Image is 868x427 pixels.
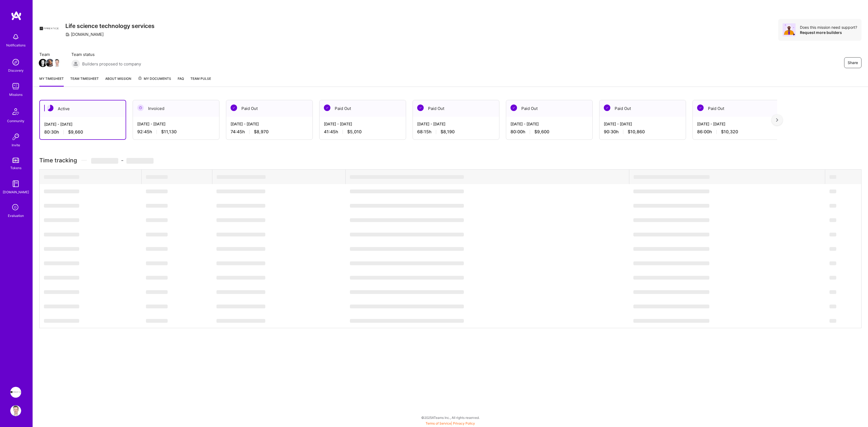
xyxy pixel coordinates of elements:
[70,76,99,87] a: Team timesheet
[829,276,836,280] span: ‌
[510,129,588,135] div: 80:00 h
[829,175,836,179] span: ‌
[44,247,79,251] span: ‌
[10,31,21,42] img: bell
[417,129,495,135] div: 68:15 h
[105,76,131,87] a: About Mission
[44,129,121,135] div: 80:30 h
[146,204,168,208] span: ‌
[8,68,24,73] div: Discovery
[350,290,464,294] span: ‌
[47,105,53,111] img: Active
[44,305,79,308] span: ‌
[12,142,20,148] div: Invite
[231,121,308,127] div: [DATE] - [DATE]
[44,218,79,222] span: ‌
[10,57,21,68] img: discovery
[800,25,857,30] div: Does this mission need support?
[65,32,70,37] i: icon CompanyGray
[216,261,265,265] span: ‌
[44,233,79,236] span: ‌
[71,59,80,68] img: Builders proposed to company
[39,76,64,87] a: My timesheet
[39,59,47,67] img: Team Member Avatar
[46,58,53,68] a: Team Member Avatar
[71,52,141,57] span: Team status
[39,58,46,68] a: Team Member Avatar
[510,121,588,127] div: [DATE] - [DATE]
[146,261,168,265] span: ‌
[231,105,237,111] img: Paid Out
[11,203,21,213] i: icon SelectionTeam
[783,23,796,36] img: Avatar
[44,204,79,208] span: ‌
[10,405,21,416] img: User Avatar
[216,189,265,193] span: ‌
[633,305,709,308] span: ‌
[146,218,168,222] span: ‌
[350,247,464,251] span: ‌
[324,121,401,127] div: [DATE] - [DATE]
[634,175,710,179] span: ‌
[633,218,709,222] span: ‌
[350,233,464,236] span: ‌
[217,175,266,179] span: ‌
[347,129,362,135] span: $5,010
[417,105,424,111] img: Paid Out
[53,59,61,67] img: Team Member Avatar
[137,105,144,111] img: Invoiced
[226,100,312,117] div: Paid Out
[599,100,686,117] div: Paid Out
[216,319,265,323] span: ‌
[829,218,836,222] span: ‌
[44,276,79,280] span: ‌
[693,100,779,117] div: Paid Out
[350,261,464,265] span: ‌
[11,11,22,21] img: logo
[829,247,836,251] span: ‌
[138,76,171,87] a: My Documents
[137,121,215,127] div: [DATE] - [DATE]
[40,100,126,117] div: Active
[53,58,60,68] a: Team Member Avatar
[146,233,168,236] span: ‌
[146,189,168,193] span: ‌
[829,189,836,193] span: ‌
[216,204,265,208] span: ‌
[216,305,265,308] span: ‌
[350,319,464,323] span: ‌
[633,233,709,236] span: ‌
[604,121,681,127] div: [DATE] - [DATE]
[697,129,775,135] div: 86:00 h
[633,290,709,294] span: ‌
[216,233,265,236] span: ‌
[604,129,681,135] div: 90:30 h
[604,105,610,111] img: Paid Out
[91,158,118,164] span: ‌
[848,60,858,65] span: Share
[776,118,778,122] img: right
[350,218,464,222] span: ‌
[39,19,59,39] img: Company Logo
[126,158,154,164] span: ‌
[137,129,215,135] div: 92:45 h
[12,158,19,163] img: tokens
[6,42,25,48] div: Notifications
[146,305,168,308] span: ‌
[44,261,79,265] span: ‌
[10,81,21,92] img: teamwork
[628,129,645,135] span: $10,860
[10,131,21,142] img: Invite
[46,59,54,67] img: Team Member Avatar
[216,218,265,222] span: ‌
[829,204,836,208] span: ‌
[324,105,330,111] img: Paid Out
[146,175,168,179] span: ‌
[417,121,495,127] div: [DATE] - [DATE]
[633,189,709,193] span: ‌
[68,129,83,135] span: $9,660
[190,76,211,87] a: Team Pulse
[320,100,406,117] div: Paid Out
[146,276,168,280] span: ‌
[829,305,836,308] span: ‌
